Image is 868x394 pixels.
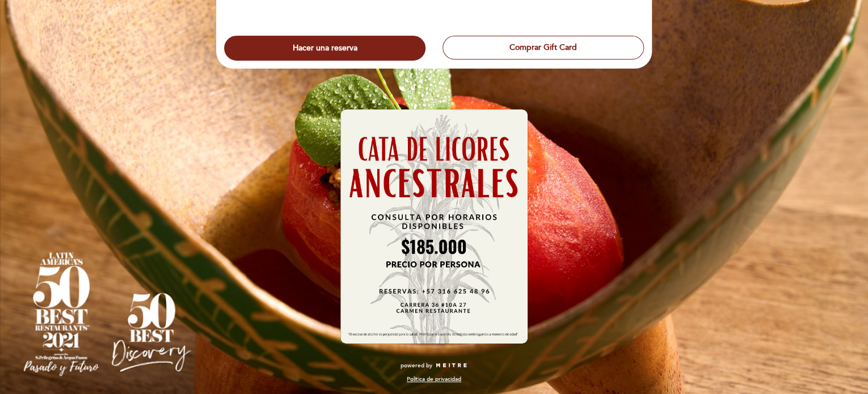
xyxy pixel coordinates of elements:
[401,362,432,370] span: powered by
[401,362,467,370] a: powered by
[224,36,425,61] button: Hacer una reserva
[435,363,467,368] img: MEITRE
[407,375,461,383] a: Política de privacidad
[340,109,528,344] img: banner_1756390183.jpeg
[443,36,644,60] button: Comprar Gift Card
